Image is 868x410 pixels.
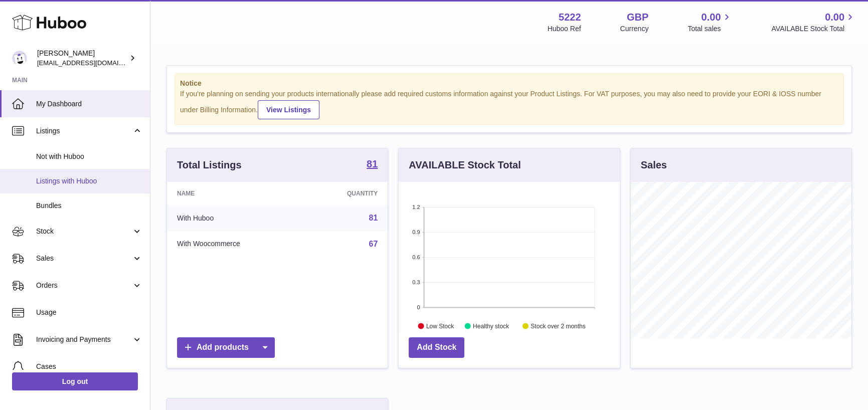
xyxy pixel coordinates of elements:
[531,322,586,329] text: Stock over 2 months
[627,11,648,24] strong: GBP
[167,205,304,231] td: With Huboo
[36,254,132,263] span: Sales
[620,24,649,34] div: Currency
[413,204,420,210] text: 1.2
[12,372,138,390] a: Log out
[36,126,132,136] span: Listings
[559,11,581,24] strong: 5222
[409,158,520,172] h3: AVAILABLE Stock Total
[36,335,132,344] span: Invoicing and Payments
[258,100,319,119] a: View Listings
[413,229,420,235] text: 0.9
[413,279,420,285] text: 0.3
[413,254,420,260] text: 0.6
[36,362,142,371] span: Cases
[417,304,420,310] text: 0
[36,152,142,161] span: Not with Huboo
[473,322,509,329] text: Healthy stock
[304,182,388,205] th: Quantity
[36,308,142,317] span: Usage
[367,159,378,171] a: 81
[825,11,844,24] span: 0.00
[771,11,856,34] a: 0.00 AVAILABLE Stock Total
[167,182,304,205] th: Name
[548,24,581,34] div: Huboo Ref
[771,24,856,34] span: AVAILABLE Stock Total
[687,24,732,34] span: Total sales
[641,158,667,172] h3: Sales
[36,176,142,186] span: Listings with Huboo
[36,227,132,236] span: Stock
[12,51,27,66] img: internalAdmin-5222@internal.huboo.com
[426,322,454,329] text: Low Stock
[369,214,378,222] a: 81
[167,231,304,257] td: With Woocommerce
[180,89,838,119] div: If you're planning on sending your products internationally please add required customs informati...
[177,158,242,172] h3: Total Listings
[702,11,721,24] span: 0.00
[36,99,142,109] span: My Dashboard
[409,337,464,358] a: Add Stock
[177,337,275,358] a: Add products
[37,49,127,68] div: [PERSON_NAME]
[369,240,378,248] a: 67
[687,11,732,34] a: 0.00 Total sales
[37,59,147,67] span: [EMAIL_ADDRESS][DOMAIN_NAME]
[367,159,378,169] strong: 81
[180,79,838,88] strong: Notice
[36,281,132,290] span: Orders
[36,201,142,211] span: Bundles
